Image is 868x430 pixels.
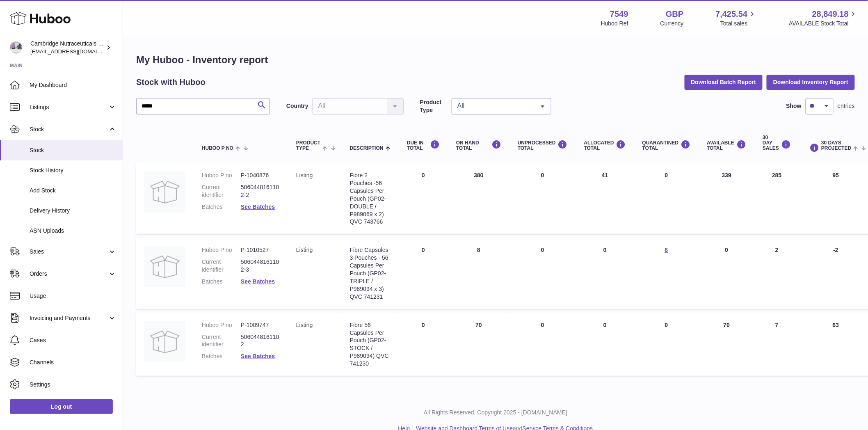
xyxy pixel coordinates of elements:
span: Stock History [30,167,116,174]
td: 0 [699,238,755,309]
td: 339 [699,163,755,234]
span: 0 [665,172,668,178]
span: Delivery History [30,207,116,215]
span: 7,425.54 [716,9,748,20]
span: [EMAIL_ADDRESS][DOMAIN_NAME] [30,48,121,55]
span: ASN Uploads [30,227,116,235]
strong: 7549 [610,9,628,20]
dd: P-1010527 [241,246,280,254]
div: Fibre Capsules 3 Pouches - 56 Capsules Per Pouch (GP02-TRIPLE / P989094 x 3) QVC 741231 [350,246,391,300]
strong: GBP [666,9,683,20]
td: 8 [448,238,509,309]
td: 0 [509,163,576,234]
dd: 5060448161102-2 [241,183,280,199]
div: Fibre 2 Pouches -56 Capsules Per Pouch (GP02-DOUBLE / P989069 x 2) QVC 743766 [350,172,391,226]
span: AVAILABLE Stock Total [789,20,858,27]
td: 7 [754,313,799,376]
button: Download Batch Report [685,75,763,89]
label: Show [786,102,802,110]
span: Sales [30,248,108,256]
span: entries [838,102,855,110]
dt: Current identifier [202,258,241,274]
div: AVAILABLE Total [707,140,747,151]
img: qvc@camnutra.com [10,41,22,54]
img: product image [144,246,185,287]
dd: 5060448161102-3 [241,258,280,274]
a: 7,425.54 Total sales [716,9,757,27]
div: 30 DAY SALES [763,135,791,151]
span: My Dashboard [30,81,116,89]
label: Country [286,102,308,110]
td: 0 [509,313,576,376]
span: 30 DAYS PROJECTED [821,140,851,151]
td: 0 [399,313,448,376]
span: Stock [30,146,116,154]
span: Description [350,146,384,151]
td: 2 [754,238,799,309]
label: Product Type [420,98,448,114]
dt: Batches [202,203,241,211]
a: Log out [10,399,113,414]
dt: Huboo P no [202,246,241,254]
dt: Current identifier [202,183,241,199]
dd: P-1009747 [241,321,280,329]
td: 41 [576,163,634,234]
div: QUARANTINED Total [642,140,691,151]
span: Channels [30,359,116,366]
a: See Batches [241,278,275,285]
span: 28,849.18 [812,9,849,20]
td: 285 [754,163,799,234]
div: ON HAND Total [456,140,501,151]
span: 0 [665,322,668,328]
h2: Stock with Huboo [136,77,206,88]
button: Download Inventory Report [767,75,855,89]
span: Total sales [720,20,757,27]
dd: 5060448161102 [241,333,280,349]
h1: My Huboo - Inventory report [136,53,855,66]
div: UNPROCESSED Total [518,140,568,151]
span: Stock [30,126,108,133]
dt: Huboo P no [202,172,241,179]
dd: P-1040876 [241,172,280,179]
div: Currency [660,20,684,27]
p: All Rights Reserved. Copyright 2025 - [DOMAIN_NAME] [130,409,861,416]
td: 0 [509,238,576,309]
span: Cases [30,336,116,344]
span: All [455,102,535,110]
td: 0 [399,238,448,309]
a: 8 [665,247,668,253]
img: product image [144,172,185,213]
dt: Huboo P no [202,321,241,329]
span: Invoicing and Payments [30,314,108,322]
a: See Batches [241,353,275,359]
div: ALLOCATED Total [584,140,626,151]
dt: Batches [202,278,241,286]
span: Usage [30,292,116,300]
div: Fibre 56 Capsules Per Pouch (GP02-STOCK / P989094) QVC 741230 [350,321,391,368]
span: Orders [30,270,108,278]
div: Cambridge Nutraceuticals Ltd [30,40,104,55]
td: 70 [448,313,509,376]
td: 0 [576,238,634,309]
span: Settings [30,381,116,389]
div: Huboo Ref [601,20,628,27]
td: 0 [399,163,448,234]
span: listing [296,322,313,328]
span: Huboo P no [202,146,233,151]
div: DUE IN TOTAL [407,140,440,151]
span: Product Type [296,140,320,151]
dt: Batches [202,352,241,360]
td: 0 [576,313,634,376]
td: 380 [448,163,509,234]
span: Add Stock [30,187,116,194]
td: 70 [699,313,755,376]
a: 28,849.18 AVAILABLE Stock Total [789,9,858,27]
dt: Current identifier [202,333,241,349]
span: Listings [30,103,108,111]
span: listing [296,172,313,178]
img: product image [144,321,185,362]
a: See Batches [241,204,275,210]
span: listing [296,247,313,253]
